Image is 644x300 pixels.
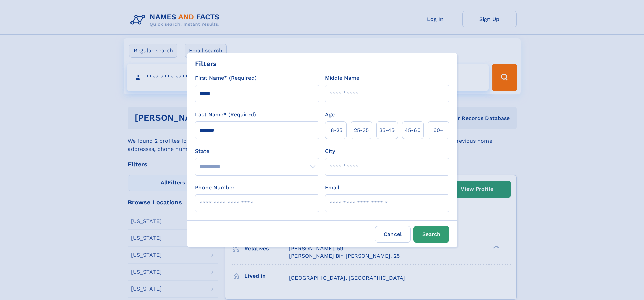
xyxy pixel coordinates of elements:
[433,126,444,134] span: 60+
[329,126,342,134] span: 18‑25
[325,147,335,155] label: City
[195,184,235,192] label: Phone Number
[379,126,395,134] span: 35‑45
[354,126,369,134] span: 25‑35
[405,126,421,134] span: 45‑60
[325,184,339,192] label: Email
[375,226,411,243] label: Cancel
[195,59,217,69] div: Filters
[195,147,319,155] label: State
[195,74,257,82] label: First Name* (Required)
[325,74,359,82] label: Middle Name
[325,111,335,119] label: Age
[413,226,449,243] button: Search
[195,111,256,119] label: Last Name* (Required)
